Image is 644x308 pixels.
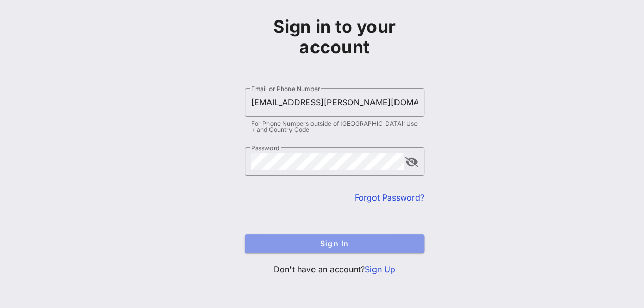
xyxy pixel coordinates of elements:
span: Sign In [253,239,416,248]
button: append icon [405,157,418,167]
label: Email or Phone Number [251,85,320,93]
div: For Phone Numbers outside of [GEOGRAPHIC_DATA]: Use + and Country Code [251,121,418,133]
a: Sign Up [365,264,396,274]
a: Forgot Password? [355,192,424,203]
p: Don't have an account? [245,263,424,275]
h1: Sign in to your account [245,16,424,57]
label: Password [251,144,280,152]
button: Sign In [245,234,424,253]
